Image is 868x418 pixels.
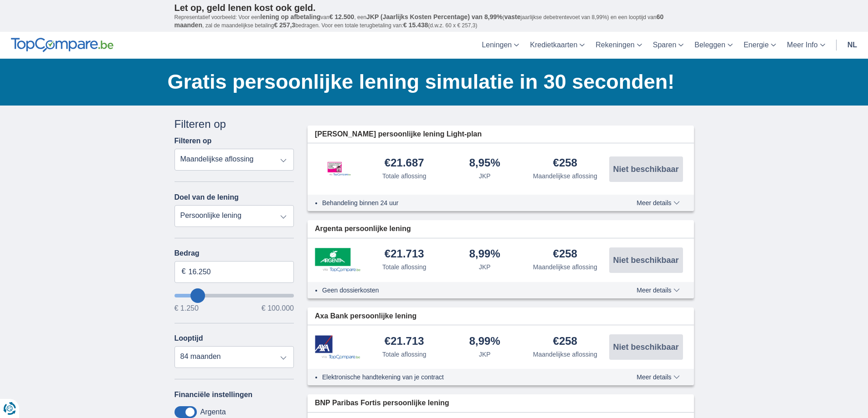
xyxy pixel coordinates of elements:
div: €258 [553,157,577,170]
label: Argenta [200,408,226,416]
span: Argenta persoonlijke lening [315,224,411,234]
img: TopCompare [11,38,113,52]
div: Totale aflossing [382,350,426,359]
div: Maandelijkse aflossing [533,262,597,272]
div: 8,95% [469,157,500,170]
div: Filteren op [175,116,294,132]
div: Totale aflossing [382,262,426,272]
span: € 100.000 [262,305,294,312]
span: Meer details [637,200,679,206]
a: Beleggen [689,32,738,59]
span: € 12.500 [329,13,354,20]
span: [PERSON_NAME] persoonlijke lening Light-plan [315,129,482,140]
span: € 1.250 [175,305,199,312]
h1: Gratis persoonlijke lening simulatie in 30 seconden! [168,68,694,96]
label: Doel van de lening [175,193,239,201]
button: Niet beschikbaar [609,247,683,273]
span: € 15.438 [403,21,428,29]
span: Niet beschikbaar [613,256,678,264]
p: Let op, geld lenen kost ook geld. [175,2,694,13]
div: 8,99% [469,248,500,261]
label: Financiële instellingen [175,391,253,399]
label: Filteren op [175,137,212,145]
div: JKP [479,350,491,359]
span: Axa Bank persoonlijke lening [315,311,416,322]
div: Maandelijkse aflossing [533,350,597,359]
span: Niet beschikbaar [613,165,678,173]
span: 60 maanden [175,13,664,29]
a: Energie [738,32,781,59]
div: €21.713 [385,336,424,348]
a: Kredietkaarten [524,32,590,59]
p: Representatief voorbeeld: Voor een van , een ( jaarlijkse debetrentevoet van 8,99%) en een loopti... [175,13,694,30]
a: nl [842,32,863,59]
div: JKP [479,262,491,272]
li: Geen dossierkosten [322,286,603,295]
span: € 257,3 [274,21,295,29]
span: Meer details [637,374,679,380]
img: product.pl.alt Axa Bank [315,335,360,359]
span: vaste [504,13,521,20]
label: Looptijd [175,334,203,342]
span: lening op afbetaling [260,13,320,20]
div: 8,99% [469,336,500,348]
a: Rekeningen [590,32,647,59]
input: wantToBorrow [175,294,294,297]
div: Maandelijkse aflossing [533,171,597,181]
span: BNP Paribas Fortis persoonlijke lening [315,398,449,408]
a: Leningen [476,32,524,59]
div: €258 [553,336,577,348]
li: Elektronische handtekening van je contract [322,373,603,382]
span: Meer details [637,287,679,293]
a: Sparen [647,32,689,59]
button: Niet beschikbaar [609,334,683,360]
button: Meer details [630,199,686,206]
span: Niet beschikbaar [613,343,678,351]
div: €21.687 [385,157,424,170]
div: JKP [479,171,491,181]
img: product.pl.alt Argenta [315,248,360,272]
img: product.pl.alt Leemans Kredieten [315,152,360,185]
a: Meer Info [781,32,831,59]
button: Niet beschikbaar [609,156,683,182]
label: Bedrag [175,249,294,257]
span: € [182,267,186,277]
button: Meer details [630,373,686,381]
span: JKP (Jaarlijks Kosten Percentage) van 8,99% [366,13,503,20]
li: Behandeling binnen 24 uur [322,198,603,207]
div: €21.713 [385,248,424,261]
button: Meer details [630,287,686,294]
div: Totale aflossing [382,171,426,181]
div: €258 [553,248,577,261]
